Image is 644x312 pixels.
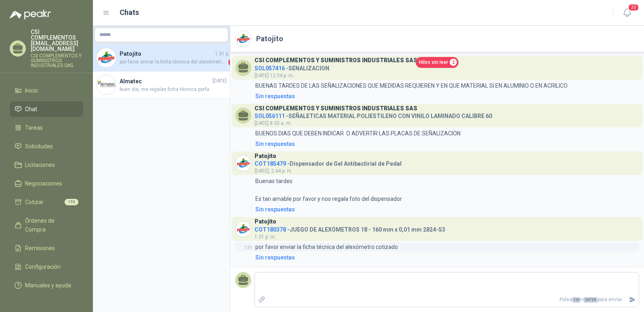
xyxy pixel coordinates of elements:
[244,245,252,250] span: 1:31
[255,106,417,111] h3: CSI COMPLEMENTOS Y SUMINISTROS INDUSTRIALES SAS
[10,10,51,19] img: Logo peakr
[25,123,43,132] span: Tareas
[255,158,402,166] h4: - Dispensador de Gel Antibactirial de Pedal
[228,58,236,66] span: 3
[255,224,445,232] h4: - JUEGO DE ALEXÓMETROS 18 - 160 mm x 0,01 mm 2824-S3
[10,176,83,191] a: Negociaciones
[620,6,634,20] button: 20
[625,293,639,307] button: Enviar
[120,77,211,86] h4: Almatec
[255,177,402,203] p: Buenas tardes Es tan amable por favor y nos regala foto del dispensador
[31,53,83,68] p: CSI COMPLEMENTOS Y SUMINISTROS INDUSTRIALES SAS
[10,213,83,237] a: Órdenes de Compra
[25,262,61,271] span: Configuración
[120,7,139,18] h1: Chats
[628,4,639,11] span: 20
[255,226,286,233] span: COT180378
[10,157,83,173] a: Licitaciones
[255,154,276,158] h3: Patojito
[450,59,457,66] span: 2
[97,48,116,67] img: Company Logo
[25,281,71,290] span: Manuales y ayuda
[256,33,283,44] h2: Patojito
[25,216,76,234] span: Órdenes de Compra
[255,111,492,118] h4: - SEÑALETICAS MATERIAL POLIESTILENO CON VINILO LAMINADO CALIBRE 60
[25,179,62,188] span: Negociaciones
[255,81,568,90] p: BUENAS TARDES DE LAS SEÑALIZACIONES QUE MEDIDAS REQUIEREN Y EN QUE MATERIAL SI EN ALUMINIO O EN A...
[215,50,236,58] span: 1:31 p. m.
[236,221,251,237] img: Company Logo
[255,242,398,251] p: por favor enviar la ficha técnica del alexómetro cotizado
[10,139,83,154] a: Solicitudes
[255,160,286,167] span: COT185479
[269,293,626,307] p: Pulsa + para enviar
[97,75,116,95] img: Company Logo
[25,160,55,169] span: Licitaciones
[93,72,230,99] a: Company LogoAlmatec[DATE]buen dia, me regalas ficha técnica porfa
[10,101,83,117] a: Chat
[255,65,285,72] span: SOL057416
[255,253,295,262] div: Sin respuestas
[10,194,83,210] a: Cotizar190
[213,77,227,85] span: [DATE]
[254,92,639,101] a: Sin respuestas
[254,139,639,148] a: Sin respuestas
[255,168,293,174] span: [DATE], 2:44 p. m.
[255,92,295,101] div: Sin respuestas
[255,219,276,224] h3: Patojito
[254,205,639,214] a: Sin respuestas
[65,199,78,205] span: 190
[255,113,285,119] span: SOL056111
[416,57,459,68] a: Hilos sin leer2
[25,244,55,253] span: Remisiones
[255,205,295,214] div: Sin respuestas
[583,297,598,303] span: ENTER
[255,234,276,240] span: 1:31 p. m.
[25,142,53,151] span: Solicitudes
[255,73,294,78] span: [DATE] 12:34 p. m.
[10,259,83,274] a: Configuración
[120,58,227,66] span: por favor enviar la ficha técnica del alexómetro cotizado
[10,278,83,293] a: Manuales y ayuda
[254,253,639,262] a: Sin respuestas
[31,29,83,52] p: CSI COMPLEMENTOS [EMAIL_ADDRESS][DOMAIN_NAME]
[93,44,230,72] a: Company LogoPatojito1:31 p. m.por favor enviar la ficha técnica del alexómetro cotizado3
[255,129,461,138] p: BUENOS DIAS QUE DEBEN INDICAR O ADVERTIR LAS PLACAS DE SEÑALIZACION
[255,139,295,148] div: Sin respuestas
[25,86,38,95] span: Inicio
[572,297,581,303] span: Ctrl
[25,198,44,207] span: Cotizar
[236,156,251,171] img: Company Logo
[419,59,448,66] span: Hilos sin leer
[10,240,83,256] a: Remisiones
[236,31,251,46] img: Company Logo
[255,120,292,126] span: [DATE] 8:35 a. m.
[120,86,227,93] span: buen dia, me regalas ficha técnica porfa
[10,120,83,135] a: Tareas
[255,293,269,307] label: Adjuntar archivos
[120,49,213,58] h4: Patojito
[25,105,37,114] span: Chat
[10,83,83,98] a: Inicio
